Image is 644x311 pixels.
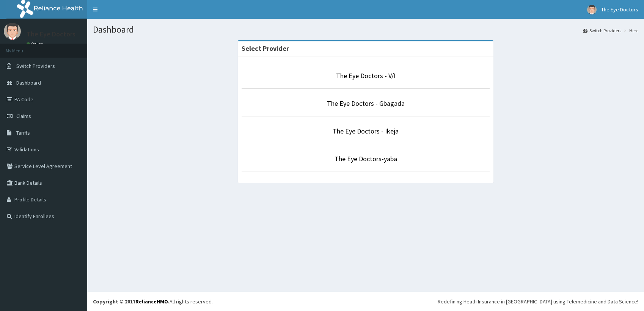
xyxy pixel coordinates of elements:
[16,129,30,136] span: Tariffs
[601,6,638,13] span: The Eye Doctors
[327,99,405,108] a: The Eye Doctors - Gbagada
[438,298,638,305] div: Redefining Heath Insurance in [GEOGRAPHIC_DATA] using Telemedicine and Data Science!
[87,292,644,311] footer: All rights reserved.
[93,25,638,35] h1: Dashboard
[4,23,21,40] img: User Image
[336,71,396,80] a: The Eye Doctors - V/I
[16,79,41,86] span: Dashboard
[27,31,75,38] p: The Eye Doctors
[27,41,45,47] a: Online
[583,27,621,34] a: Switch Providers
[335,154,397,163] a: The Eye Doctors-yaba
[135,298,168,305] a: RelianceHMO
[622,27,638,34] li: Here
[93,298,170,305] strong: Copyright © 2017 .
[16,113,31,119] span: Claims
[16,63,55,69] span: Switch Providers
[242,44,289,53] strong: Select Provider
[333,127,399,135] a: The Eye Doctors - Ikeja
[587,5,597,14] img: User Image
